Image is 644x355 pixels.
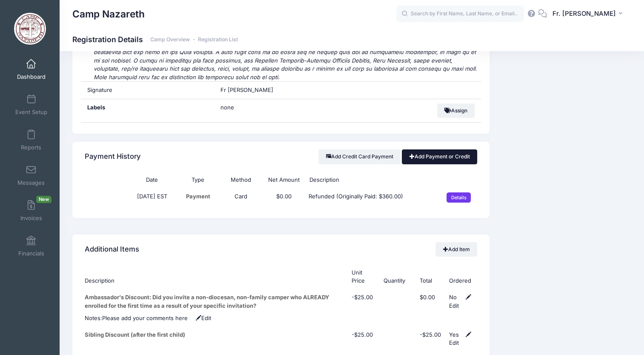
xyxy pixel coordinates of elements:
[347,289,379,314] td: -$25.00
[81,99,215,122] div: Labels
[85,145,141,169] h4: Payment History
[437,103,475,118] button: Assign
[11,90,52,120] a: Event Setup
[449,294,471,309] span: Edit
[85,314,477,326] td: Notes:
[21,144,41,151] span: Reports
[447,192,471,203] input: Details
[415,264,445,289] th: Total
[11,160,52,190] a: Messages
[177,188,220,207] td: Payment
[305,188,434,207] td: Refunded (Originally Paid: $360.00)
[85,326,347,352] td: Sibling Discount (after the first child)
[11,125,52,155] a: Reports
[547,4,631,24] button: Fr. [PERSON_NAME]
[72,35,238,44] h1: Registration Details
[17,73,46,80] span: Dashboard
[15,109,47,116] span: Event Setup
[347,326,379,352] td: -$25.00
[128,172,177,188] th: Date
[435,242,477,257] a: Add Item
[72,4,145,24] h1: Camp Nazareth
[219,188,262,207] td: Card
[17,179,45,186] span: Messages
[11,196,52,226] a: InvoicesNew
[85,289,347,314] td: Ambassador's Discount: Did you invite a non-diocesan, non-family camper who ALREADY enrolled for ...
[449,293,462,302] div: No
[198,37,238,43] a: Registration List
[36,196,52,203] span: New
[415,326,445,352] td: -$25.00
[552,9,616,18] span: Fr. [PERSON_NAME]
[449,331,462,339] div: Yes
[347,264,379,289] th: Unit Price
[81,82,215,99] div: Signature
[18,250,44,257] span: Financials
[220,103,327,112] span: none
[220,86,273,93] span: Fr [PERSON_NAME]
[177,172,220,188] th: Type
[219,172,262,188] th: Method
[85,237,139,261] h4: Additional Items
[14,13,46,45] img: Camp Nazareth
[445,264,477,289] th: Ordered
[85,264,347,289] th: Description
[380,264,415,289] th: Quantity
[128,188,177,207] td: [DATE] EST
[150,37,190,43] a: Camp Overview
[262,188,305,207] td: $0.00
[396,6,524,23] input: Search by First Name, Last Name, or Email...
[305,172,434,188] th: Description
[102,314,188,323] div: Click Pencil to edit...
[189,315,211,321] span: Edit
[415,289,445,314] td: $0.00
[20,215,42,222] span: Invoices
[11,54,52,84] a: Dashboard
[402,149,477,164] a: Add Payment or Credit
[262,172,305,188] th: Net Amount
[11,231,52,261] a: Financials
[318,149,401,164] button: Add Credit Card Payment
